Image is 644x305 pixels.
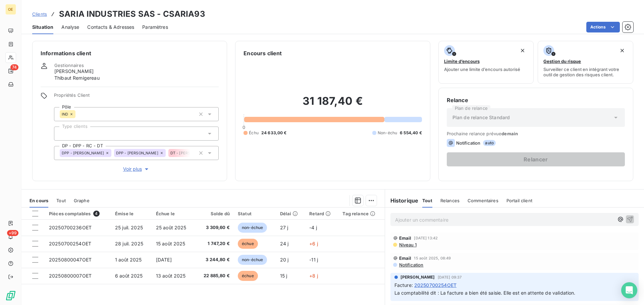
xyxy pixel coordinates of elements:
[60,131,65,137] input: Ajouter une valeur
[398,242,417,247] span: Niveau 1
[156,211,192,216] div: Échue le
[394,290,576,296] span: La comptabilité dit : La facture a bien été saisie. Elle est en attente de validation.
[309,273,318,279] span: +8 j
[199,224,230,231] span: 3 309,60 €
[170,151,210,155] span: DT - [PERSON_NAME]
[309,225,317,230] span: -4 j
[280,241,289,246] span: 24 j
[483,140,496,146] span: auto
[468,198,498,203] span: Commentaires
[249,130,259,136] span: Échu
[62,151,104,155] span: DPP - [PERSON_NAME]
[400,274,435,280] span: [PERSON_NAME]
[54,68,94,75] span: [PERSON_NAME]
[244,49,282,57] h6: Encours client
[93,211,99,217] span: 4
[156,273,186,279] span: 13 août 2025
[238,223,267,233] span: non-échue
[280,257,289,262] span: 20 j
[280,273,287,279] span: 15 j
[5,66,16,76] a: 74
[199,240,230,247] span: 1 747,20 €
[49,241,91,246] span: 20250700254OET
[54,63,84,68] span: Gestionnaires
[447,152,625,166] button: Relancer
[444,67,520,72] span: Ajouter une limite d’encours autorisé
[543,67,628,77] span: Surveiller ce client en intégrant votre outil de gestion des risques client.
[87,24,134,30] span: Contacts & Adresses
[399,255,412,261] span: Email
[199,256,230,263] span: 3 244,80 €
[444,59,480,64] span: Limite d’encours
[243,125,245,130] span: 0
[30,198,48,203] span: En cours
[5,290,16,301] img: Logo LeanPay
[32,11,47,17] a: Clients
[385,197,419,205] h6: Historique
[199,211,230,216] div: Solde dû
[156,225,186,230] span: 25 août 2025
[586,22,620,32] button: Actions
[49,211,107,217] div: Pièces comptables
[309,211,334,216] div: Retard
[32,11,47,17] span: Clients
[115,241,143,246] span: 28 juil. 2025
[123,166,150,172] span: Voir plus
[115,225,143,230] span: 25 juil. 2025
[75,111,81,117] input: Ajouter une valeur
[32,24,53,30] span: Situation
[115,273,143,279] span: 6 août 2025
[244,94,422,115] h2: 31 187,40 €
[280,211,302,216] div: Délai
[156,241,185,246] span: 15 août 2025
[238,211,272,216] div: Statut
[438,275,462,279] span: [DATE] 09:37
[621,282,637,298] div: Open Intercom Messenger
[54,165,219,173] button: Voir plus
[238,239,258,249] span: échue
[61,24,79,30] span: Analyse
[190,150,196,156] input: Ajouter une valeur
[5,4,16,15] div: OE
[342,211,380,216] div: Tag relance
[156,257,172,262] span: [DATE]
[309,241,318,246] span: +6 j
[54,92,219,102] span: Propriétés Client
[56,198,66,203] span: Tout
[199,273,230,279] span: 22 885,80 €
[422,198,432,203] span: Tout
[280,225,288,230] span: 27 j
[440,198,460,203] span: Relances
[414,282,457,289] span: 20250700254OET
[438,41,534,84] button: Limite d’encoursAjouter une limite d’encours autorisé
[41,49,219,57] h6: Informations client
[115,257,142,262] span: 1 août 2025
[261,130,287,136] span: 24 633,00 €
[399,235,412,241] span: Email
[54,75,100,81] span: Thibaut Remigereau
[400,130,422,136] span: 6 554,40 €
[414,236,438,240] span: [DATE] 13:42
[309,257,318,262] span: -11 j
[456,140,481,146] span: Notification
[115,211,148,216] div: Émise le
[538,41,633,84] button: Gestion du risqueSurveiller ce client en intégrant votre outil de gestion des risques client.
[398,262,424,268] span: Notification
[142,24,168,30] span: Paramètres
[7,230,18,236] span: +99
[59,8,205,20] h3: SARIA INDUSTRIES SAS - CSARIA93
[238,255,267,265] span: non-échue
[414,256,451,260] span: 15 août 2025, 08:49
[506,198,532,203] span: Portail client
[74,198,90,203] span: Graphe
[49,225,92,230] span: 20250700236OET
[452,114,510,121] span: Plan de relance Standard
[447,131,625,136] span: Prochaine relance prévue
[543,59,581,64] span: Gestion du risque
[238,271,258,281] span: échue
[62,112,68,116] span: IND
[501,131,518,136] span: demain
[49,273,92,279] span: 20250800007OET
[49,257,92,262] span: 20250800047OET
[116,151,158,155] span: DPP - [PERSON_NAME]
